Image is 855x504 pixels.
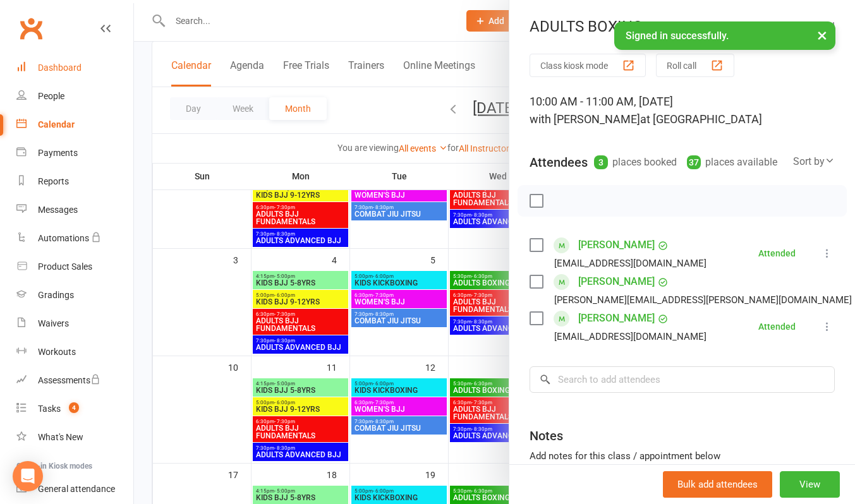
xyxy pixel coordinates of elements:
[793,153,835,170] div: Sort by
[578,272,655,292] a: [PERSON_NAME]
[687,153,777,171] div: places available
[530,366,835,393] input: Search to add attendees
[780,471,840,498] button: View
[554,292,852,308] div: [PERSON_NAME][EMAIL_ADDRESS][PERSON_NAME][DOMAIN_NAME]
[530,112,640,126] span: with [PERSON_NAME]
[626,30,729,42] span: Signed in successfully.
[530,448,835,464] div: Add notes for this class / appointment below
[38,205,78,215] div: Messages
[16,281,133,309] a: Gradings
[16,167,133,196] a: Reports
[578,308,655,328] a: [PERSON_NAME]
[758,322,796,331] div: Attended
[38,432,83,442] div: What's New
[16,54,133,82] a: Dashboard
[16,196,133,224] a: Messages
[38,484,115,494] div: General attendance
[16,366,133,395] a: Assessments
[16,338,133,366] a: Workouts
[530,93,835,128] div: 10:00 AM - 11:00 AM, [DATE]
[640,112,762,126] span: at [GEOGRAPHIC_DATA]
[530,54,646,77] button: Class kiosk mode
[38,176,69,186] div: Reports
[509,18,855,35] div: ADULTS BOXING
[15,13,47,44] a: Clubworx
[811,21,834,49] button: ×
[758,249,796,258] div: Attended
[38,63,82,73] div: Dashboard
[16,475,133,503] a: General attendance kiosk mode
[16,224,133,253] a: Automations
[16,395,133,423] a: Tasks 4
[38,233,89,243] div: Automations
[530,427,563,445] div: Notes
[16,82,133,111] a: People
[16,253,133,281] a: Product Sales
[16,139,133,167] a: Payments
[578,235,655,255] a: [PERSON_NAME]
[38,148,78,158] div: Payments
[687,155,701,169] div: 37
[38,91,64,101] div: People
[16,423,133,452] a: What's New
[16,309,133,338] a: Waivers
[38,404,61,414] div: Tasks
[530,153,588,171] div: Attendees
[38,290,74,300] div: Gradings
[656,54,734,77] button: Roll call
[554,255,706,272] div: [EMAIL_ADDRESS][DOMAIN_NAME]
[594,153,677,171] div: places booked
[16,111,133,139] a: Calendar
[38,347,76,357] div: Workouts
[554,328,706,345] div: [EMAIL_ADDRESS][DOMAIN_NAME]
[594,155,608,169] div: 3
[13,461,43,491] div: Open Intercom Messenger
[663,471,772,498] button: Bulk add attendees
[38,119,75,129] div: Calendar
[38,375,100,385] div: Assessments
[38,261,92,272] div: Product Sales
[38,318,69,328] div: Waivers
[69,402,79,413] span: 4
